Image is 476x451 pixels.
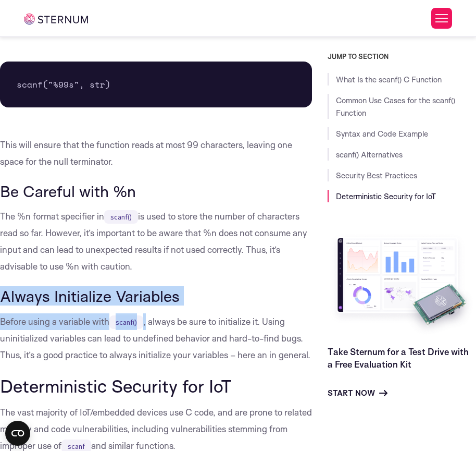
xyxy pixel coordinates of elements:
[24,14,88,25] img: sternum iot
[109,315,143,329] code: scanf()
[5,421,30,446] button: Open CMP widget
[328,52,476,60] h3: JUMP TO SECTION
[336,170,417,180] a: Security Best Practices
[328,231,476,337] img: Take Sternum for a Test Drive with a Free Evaluation Kit
[336,95,455,118] a: Common Use Cases for the scanf() Function
[336,191,436,201] a: Deterministic Security for IoT
[431,8,452,29] button: Toggle Menu
[336,150,403,160] a: scanf() Alternatives
[336,75,442,84] a: What Is the scanf() C Function
[336,129,428,139] a: Syntax and Code Example
[104,210,138,224] code: scanf()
